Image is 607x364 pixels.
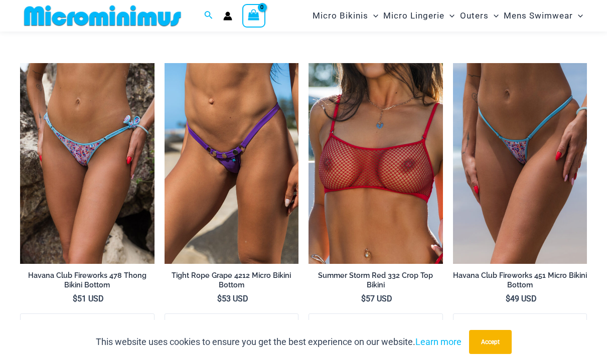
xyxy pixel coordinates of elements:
a: Search icon link [204,10,213,22]
bdi: 49 USD [506,294,537,303]
bdi: 53 USD [217,294,248,303]
span: Mens Swimwear [504,3,573,29]
h2: Summer Storm Red 332 Crop Top Bikini [309,271,443,289]
span: Menu Toggle [444,3,454,29]
h2: Havana Club Fireworks 451 Micro Bikini Bottom [453,271,587,289]
button: Accept [469,330,512,354]
a: Havana Club Fireworks 451 Micro Bikini Bottom [453,271,587,293]
span: Menu Toggle [368,3,378,29]
span: $ [217,294,222,303]
bdi: 57 USD [361,294,392,303]
a: Havana Club Fireworks 478 Thong 01Havana Club Fireworks 312 Tri Top 478 Thong 01Havana Club Firew... [20,63,155,264]
a: Havana Club Fireworks 451 MicroHavana Club Fireworks 312 Tri Top 451 Thong 02Havana Club Firework... [453,63,587,264]
a: Tight Rope Grape 4212 Micro Bikini Bottom [165,271,299,293]
span: Micro Lingerie [383,3,444,29]
a: Micro BikinisMenu ToggleMenu Toggle [310,3,381,29]
a: Summer Storm Red 332 Crop Top Bikini [309,271,443,293]
img: Havana Club Fireworks 478 Thong 01 [20,63,155,264]
nav: Site Navigation [309,2,587,30]
a: Tight Rope Grape 4212 Micro Bottom 01Tight Rope Grape 4212 Micro Bottom 02Tight Rope Grape 4212 M... [165,63,299,264]
span: Outers [460,3,489,29]
img: Havana Club Fireworks 451 Micro [453,63,587,264]
h2: Tight Rope Grape 4212 Micro Bikini Bottom [165,271,299,289]
a: OutersMenu ToggleMenu Toggle [458,3,501,29]
span: $ [506,294,510,303]
h2: Havana Club Fireworks 478 Thong Bikini Bottom [20,271,155,289]
img: Tight Rope Grape 4212 Micro Bottom 01 [165,63,299,264]
span: Menu Toggle [573,3,583,29]
a: Havana Club Fireworks 478 Thong Bikini Bottom [20,271,155,293]
span: $ [361,294,366,303]
a: Mens SwimwearMenu ToggleMenu Toggle [501,3,585,29]
span: Menu Toggle [489,3,499,29]
span: Micro Bikinis [313,3,368,29]
bdi: 51 USD [73,294,104,303]
a: Learn more [415,336,462,347]
a: Account icon link [223,12,232,21]
img: Summer Storm Red 332 Crop Top 01 [309,63,443,264]
a: Micro LingerieMenu ToggleMenu Toggle [381,3,457,29]
p: This website uses cookies to ensure you get the best experience on our website. [96,334,462,349]
a: Summer Storm Red 332 Crop Top 01Summer Storm Red 332 Crop Top 449 Thong 03Summer Storm Red 332 Cr... [309,63,443,264]
a: View Shopping Cart, empty [242,4,265,27]
img: MM SHOP LOGO FLAT [20,5,185,27]
span: $ [73,294,77,303]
